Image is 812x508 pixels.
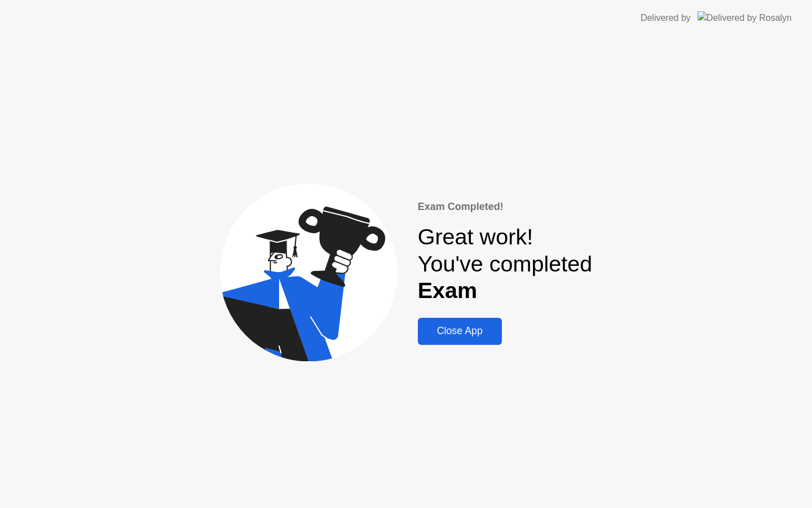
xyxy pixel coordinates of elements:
div: Close App [421,325,498,337]
button: Close App [418,318,502,345]
div: Delivered by [641,11,691,25]
div: Exam Completed! [418,199,593,214]
b: Exam [418,278,478,303]
div: Great work! You've completed [418,224,593,304]
img: Delivered by Rosalyn [698,11,792,24]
